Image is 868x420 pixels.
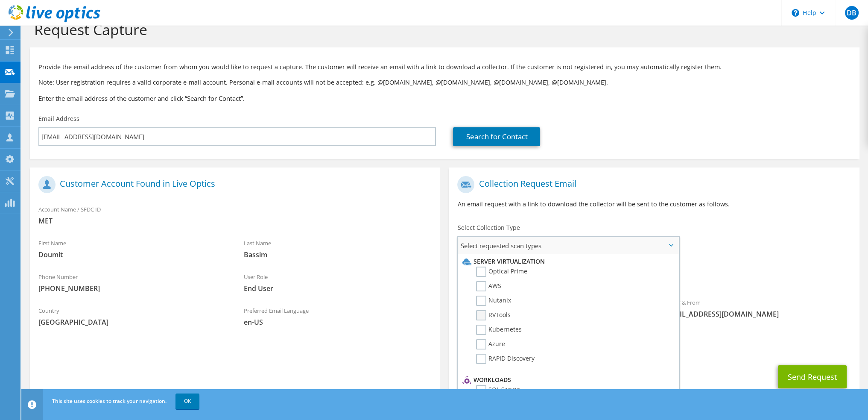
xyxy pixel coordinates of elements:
button: Send Request [778,365,847,388]
span: This site uses cookies to track your navigation. [52,397,167,405]
li: Workloads [460,375,674,385]
span: [GEOGRAPHIC_DATA] [38,317,227,327]
label: RAPID Discovery [476,354,535,364]
label: Email Address [38,115,79,123]
h1: Collection Request Email [457,176,846,193]
h3: Enter the email address of the customer and click “Search for Contact”. [38,94,851,103]
h1: Customer Account Found in Live Optics [38,176,427,193]
div: First Name [30,234,235,264]
span: End User [244,284,432,293]
div: CC & Reply To [449,327,859,357]
label: AWS [476,281,501,291]
h1: Request Capture [34,21,851,38]
label: RVTools [476,310,511,320]
label: Optical Prime [476,267,527,277]
a: Search for Contact [453,127,540,146]
label: Nutanix [476,296,511,306]
span: Bassim [244,250,432,259]
div: To [449,294,654,323]
p: Provide the email address of the customer from whom you would like to request a capture. The cust... [38,62,851,72]
span: en-US [244,317,432,327]
div: Preferred Email Language [235,302,441,331]
svg: \n [792,9,799,17]
span: [EMAIL_ADDRESS][DOMAIN_NAME] [663,309,851,319]
span: MET [38,216,432,226]
span: Doumit [38,250,227,259]
span: DB [845,6,859,20]
span: [PHONE_NUMBER] [38,284,227,293]
a: OK [175,394,199,409]
span: Select requested scan types [458,237,678,254]
label: Select Collection Type [457,223,520,232]
div: Phone Number [30,268,235,297]
p: Note: User registration requires a valid corporate e-mail account. Personal e-mail accounts will ... [38,78,851,87]
label: Azure [476,339,505,350]
div: Requested Collections [449,258,859,289]
p: An email request with a link to download the collector will be sent to the customer as follows. [457,200,850,209]
div: Last Name [235,234,441,264]
label: Kubernetes [476,325,522,335]
div: Country [30,302,235,331]
label: SQL Server [476,385,520,395]
div: User Role [235,268,441,297]
li: Server Virtualization [460,256,674,267]
div: Account Name / SFDC ID [30,200,440,230]
div: Sender & From [654,294,859,323]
